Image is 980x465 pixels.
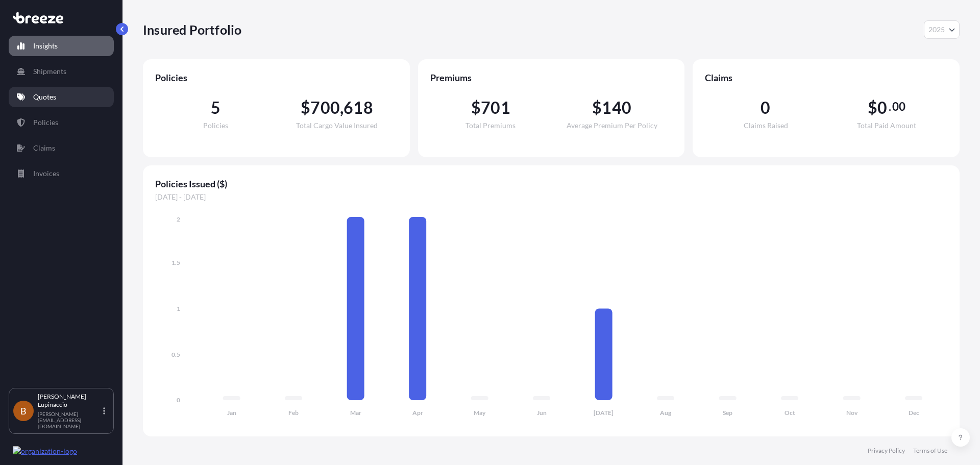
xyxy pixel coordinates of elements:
p: Insights [33,41,58,51]
span: Policies Issued ($) [155,178,947,190]
a: Privacy Policy [868,447,905,455]
span: Premiums [430,71,673,84]
p: Shipments [33,66,66,77]
span: Total Cargo Value Insured [296,122,378,129]
span: 140 [602,100,631,116]
span: B [20,406,27,416]
tspan: Mar [350,409,361,417]
tspan: Jun [537,409,547,417]
span: . [889,103,891,111]
button: Year Selector [924,20,960,39]
a: Invoices [9,163,114,184]
span: [DATE] - [DATE] [155,192,947,202]
span: 2025 [928,25,945,35]
span: $ [471,100,481,116]
a: Claims [9,138,114,158]
tspan: Sep [723,409,732,417]
a: Terms of Use [913,447,947,455]
span: Policies [203,122,228,129]
tspan: Oct [785,409,795,417]
span: 700 [310,100,340,116]
a: Insights [9,36,114,56]
span: , [340,100,344,116]
span: 618 [344,100,373,116]
tspan: Apr [412,409,423,417]
tspan: [DATE] [594,409,614,417]
span: Claims [705,71,947,84]
tspan: 0.5 [171,351,180,358]
tspan: Nov [846,409,858,417]
p: Claims [33,143,55,153]
span: 701 [481,100,510,116]
tspan: Dec [909,409,919,417]
span: 5 [211,100,220,116]
span: Total Paid Amount [857,122,916,129]
a: Shipments [9,61,114,82]
tspan: May [474,409,486,417]
tspan: Jan [227,409,236,417]
p: Quotes [33,92,56,102]
span: Total Premiums [465,122,516,129]
p: Policies [33,117,58,128]
tspan: 1.5 [171,259,180,266]
tspan: Feb [288,409,299,417]
tspan: 0 [177,396,180,404]
span: $ [301,100,310,116]
span: 00 [892,103,905,111]
span: 0 [761,100,770,116]
a: Quotes [9,87,114,107]
span: Policies [155,71,398,84]
tspan: 2 [177,215,180,223]
span: 0 [877,100,887,116]
img: organization-logo [13,446,77,456]
span: $ [592,100,602,116]
p: Insured Portfolio [143,21,241,38]
p: Invoices [33,168,59,179]
tspan: Aug [660,409,672,417]
tspan: 1 [177,305,180,312]
span: Claims Raised [744,122,788,129]
span: $ [868,100,877,116]
a: Policies [9,112,114,133]
p: [PERSON_NAME] Lupinaccio [38,393,101,409]
p: [PERSON_NAME][EMAIL_ADDRESS][DOMAIN_NAME] [38,411,101,429]
span: Average Premium Per Policy [567,122,657,129]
